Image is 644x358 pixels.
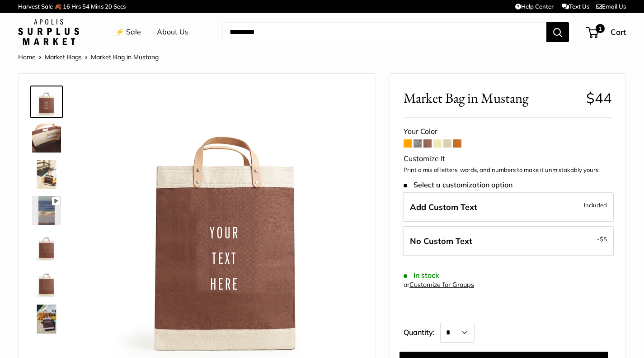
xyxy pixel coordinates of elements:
a: Home [18,53,36,61]
span: Mins [91,3,103,10]
a: ⚡️ Sale [115,25,141,39]
img: description_Seal of authenticity printed on the backside of every bag. [32,232,61,261]
a: Text Us [562,3,589,10]
span: Market Bag in Mustang [404,90,579,106]
span: 54 [82,3,89,10]
a: Market Bag in Mustang [30,122,63,154]
div: Customize It [404,152,612,166]
img: Apolis: Surplus Market [18,19,79,45]
span: 20 [105,3,112,10]
input: Search... [222,22,546,42]
span: Secs [113,3,126,10]
div: Your Color [404,125,612,138]
a: Market Bag in Mustang [30,86,63,118]
span: Hrs [71,3,81,10]
span: $5 [600,235,607,243]
img: Market Bag in Mustang [32,160,61,189]
p: Print a mix of letters, words, and numbers to make it unmistakably yours. [404,166,612,175]
span: $44 [586,89,612,107]
img: Market Bag in Mustang [32,124,61,153]
img: Market Bag in Mustang [32,305,61,334]
span: No Custom Text [410,236,472,246]
img: Market Bag in Mustang [32,196,61,225]
a: Market Bags [45,53,82,61]
span: Add Custom Text [410,202,477,212]
label: Leave Blank [403,226,614,256]
span: Included [584,200,607,210]
img: Market Bag in Mustang [32,87,61,116]
a: 1 Cart [587,25,626,39]
a: Email Us [596,3,626,10]
a: Market Bag in Mustang [30,158,63,191]
button: Search [546,22,569,42]
span: 1 [596,24,605,33]
span: Cart [611,27,626,37]
a: Help Center [515,3,554,10]
div: or [404,279,474,291]
img: Market Bag in Mustang [32,268,61,297]
a: About Us [157,25,188,39]
nav: Breadcrumb [18,51,159,63]
span: In stock [404,271,439,280]
span: Market Bag in Mustang [91,53,159,61]
span: Select a customization option [404,181,512,189]
span: - [597,234,607,244]
a: Market Bag in Mustang [30,267,63,299]
a: description_Seal of authenticity printed on the backside of every bag. [30,230,63,263]
label: Add Custom Text [403,192,614,222]
a: Market Bag in Mustang [30,194,63,227]
span: 16 [63,3,70,10]
a: Market Bag in Mustang [30,303,63,335]
label: Quantity: [404,320,440,343]
a: Customize for Groups [409,281,474,289]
